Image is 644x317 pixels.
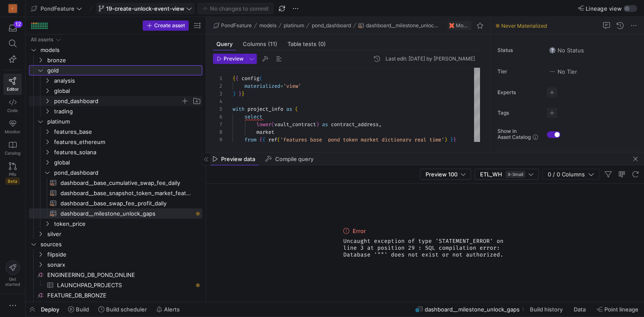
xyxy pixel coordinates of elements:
span: dashboard__milestone_unlock_gaps​​​​​​​​​​ [60,209,193,219]
span: Columns [243,41,277,47]
div: 2 [213,82,222,90]
button: Data [570,302,591,317]
div: Press SPACE to select this row. [29,55,202,65]
span: global [54,158,201,167]
span: Lineage view [586,5,622,12]
span: trading [54,107,201,116]
span: ( [271,121,274,128]
div: Last edit: [DATE] by [PERSON_NAME] [385,56,475,62]
div: Press SPACE to select this row. [29,259,202,270]
span: Monitor [5,129,20,134]
span: } [239,90,241,97]
button: 19-create-unlock-event-view [96,3,194,14]
span: X-Small [506,171,525,178]
a: PRsBeta [3,159,22,188]
button: platinum [282,20,306,31]
div: 9 [213,136,222,144]
span: models [40,45,201,55]
span: 19-create-unlock-event-view [106,5,184,12]
span: ( [277,136,280,143]
span: Build history [530,306,563,313]
span: dashboard__base_snapshot_token_market_features​​​​​​​​​​ [60,188,193,198]
span: global [54,86,201,96]
a: Editor [3,74,22,95]
span: FEATURE_DB_BRONZE​​​​​​​​ [47,291,201,300]
img: No status [549,47,556,54]
span: Show in Asset Catalog [497,128,531,140]
span: models [259,23,276,29]
img: undefined [449,23,454,28]
span: Code [7,108,18,113]
a: LAUNCHPAD_PROJECTS​​​​​​​​​ [29,280,202,290]
span: Tags [497,110,540,116]
div: 6 [213,113,222,121]
span: , [379,121,382,128]
span: { [236,75,239,82]
span: ( [259,75,262,82]
span: Preview data [221,156,255,162]
span: No Status [549,47,584,54]
span: Experts [497,89,540,95]
a: dashboard__milestone_unlock_gaps​​​​​​​​​​ [29,208,202,219]
div: Press SPACE to select this row. [29,188,202,198]
span: 'view' [283,83,301,89]
span: (11) [268,41,277,47]
button: Preview [213,54,247,64]
span: pond_dashboard [54,168,201,178]
span: dashboard__milestone_unlock_gaps [366,23,440,29]
span: Data [574,306,586,313]
span: PondFeature [221,23,252,29]
span: (0) [318,41,326,47]
span: { [259,136,262,143]
span: as [286,106,292,112]
span: bronze [47,55,201,65]
button: PondFeature [211,20,254,31]
span: LAUNCHPAD_PROJECTS​​​​​​​​​ [57,280,193,290]
span: Editor [7,86,19,92]
a: Monitor [3,116,22,138]
button: PondFeature [29,3,84,14]
div: 7 [213,121,222,128]
button: models [257,20,279,31]
span: vault_contract [274,121,316,128]
div: 8 [213,128,222,136]
button: dashboard__milestone_unlock_gaps [356,20,443,31]
div: 1 [213,75,222,82]
span: 0 / 0 Columns [548,171,588,178]
span: project_info [247,106,283,112]
div: Press SPACE to select this row. [29,116,202,127]
span: Preview [224,56,244,62]
span: Never Materialized [501,23,547,29]
a: Catalog [3,138,22,159]
div: Press SPACE to select this row. [29,198,202,208]
div: Press SPACE to select this row. [29,127,202,137]
a: dashboard__base_snapshot_token_market_features​​​​​​​​​​ [29,188,202,198]
span: PondFeature [40,5,75,12]
div: Press SPACE to select this row. [29,137,202,147]
div: Press SPACE to select this row. [29,147,202,157]
div: Press SPACE to select this row. [29,96,202,106]
div: 3 [213,90,222,98]
div: 4 [213,98,222,105]
span: sonarx [47,260,201,270]
span: ) [233,90,236,97]
button: Getstarted [3,257,22,290]
span: ENGINEERING_DB_POND_ONLINE​​​​​​​​ [47,270,201,280]
span: analysis [54,76,201,86]
button: pond_dashboard [310,20,353,31]
div: Press SPACE to select this row. [29,249,202,259]
span: materialized [244,83,280,89]
span: } [241,90,244,97]
div: Press SPACE to select this row. [29,290,202,300]
span: Get started [5,277,20,287]
span: features_base [54,127,201,137]
span: lower [256,121,271,128]
span: Preview 100 [425,171,457,178]
span: sources [40,239,201,249]
button: 0 / 0 Columns [542,169,600,180]
a: C [3,1,22,16]
span: Tier [497,69,540,75]
a: dashboard__base_swap_fee_profit_daily​​​​​​​​​​ [29,198,202,208]
a: dashboard__base_cumulative_swap_fee_daily​​​​​​​​​​ [29,178,202,188]
span: platinum [284,23,304,29]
